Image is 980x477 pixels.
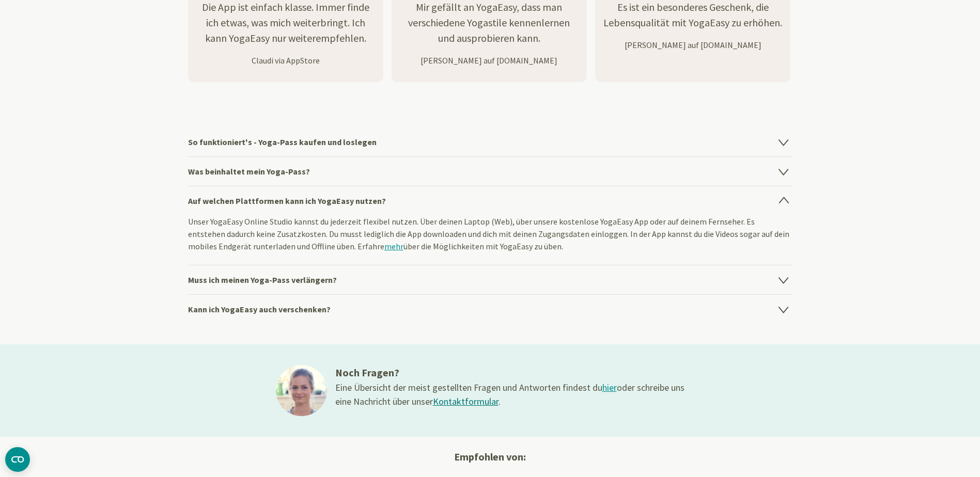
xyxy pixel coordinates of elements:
p: Claudi via AppStore [188,54,383,67]
h3: Noch Fragen? [335,365,687,380]
a: hier [602,381,617,393]
a: Kontaktformular [433,395,499,407]
h4: So funktioniert's - Yoga-Pass kaufen und loslegen [188,128,792,156]
h4: Muss ich meinen Yoga-Pass verlängern? [188,265,792,294]
p: [PERSON_NAME] auf [DOMAIN_NAME] [392,54,587,67]
h4: Was beinhaltet mein Yoga-Pass? [188,156,792,186]
div: Eine Übersicht der meist gestellten Fragen und Antworten findest du oder schreibe uns eine Nachri... [335,380,687,408]
img: ines@1x.jpg [276,365,327,416]
a: mehr [384,241,403,251]
button: CMP-Widget öffnen [5,447,30,472]
h4: Kann ich YogaEasy auch verschenken? [188,294,792,324]
h4: Auf welchen Plattformen kann ich YogaEasy nutzen? [188,186,792,215]
div: Unser YogaEasy Online Studio kannst du jederzeit flexibel nutzen. Über deinen Laptop (Web), über ... [188,215,792,265]
p: [PERSON_NAME] auf [DOMAIN_NAME] [595,39,790,51]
